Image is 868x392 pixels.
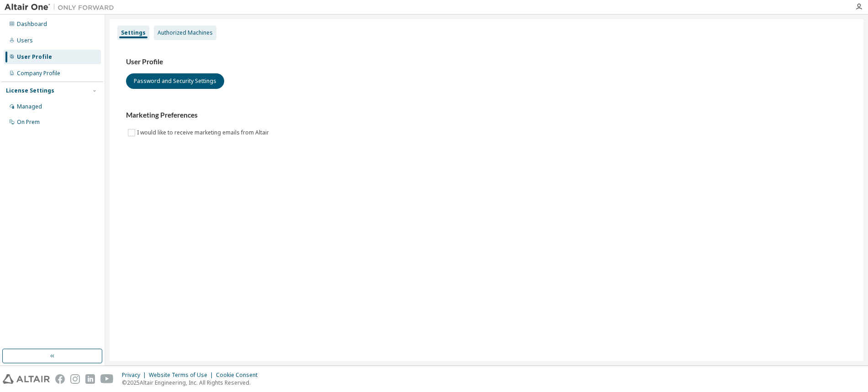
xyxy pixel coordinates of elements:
img: youtube.svg [100,374,114,384]
h3: User Profile [126,57,847,67]
div: Authorized Machines [158,29,213,36]
div: Settings [121,29,146,36]
div: License Settings [6,87,54,94]
div: Dashboard [17,21,47,28]
img: instagram.svg [70,374,80,384]
button: Password and Security Settings [126,73,224,89]
div: User Profile [17,53,52,61]
div: Website Terms of Use [149,371,216,379]
img: altair_logo.svg [3,374,50,384]
p: © 2025 Altair Engineering, Inc. All Rights Reserved. [122,379,263,387]
div: Privacy [122,371,149,379]
div: On Prem [17,119,40,126]
img: facebook.svg [55,374,65,384]
h3: Marketing Preferences [126,111,847,120]
div: Cookie Consent [216,371,263,379]
div: Users [17,37,33,44]
div: Managed [17,103,42,110]
img: linkedin.svg [85,374,95,384]
div: Company Profile [17,70,60,77]
label: I would like to receive marketing emails from Altair [137,127,271,138]
img: Altair One [5,3,119,12]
